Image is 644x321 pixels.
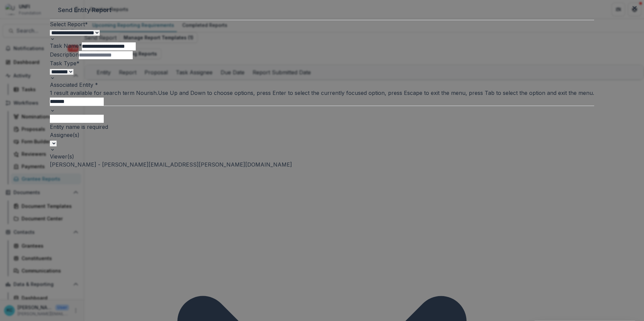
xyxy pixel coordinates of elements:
span: 1 result available for search term Nourish. [50,90,158,96]
label: Task Type [50,60,79,67]
label: Select Report [50,21,88,28]
span: Use Up and Down to choose options, press Enter to select the currently focused option, press Esca... [158,90,594,96]
span: [PERSON_NAME] - [PERSON_NAME][EMAIL_ADDRESS][PERSON_NAME][DOMAIN_NAME] [50,161,292,168]
div: Entity name is required [50,123,594,131]
label: Description [50,51,79,58]
label: Associated Entity [50,81,98,88]
label: Assignee(s) [50,132,79,138]
label: Task Name [50,42,82,49]
label: Viewer(s) [50,153,74,160]
button: Close [629,3,640,13]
